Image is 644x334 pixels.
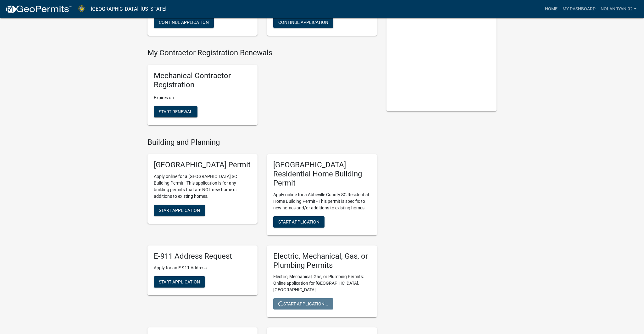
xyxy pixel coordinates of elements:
[154,276,205,288] button: Start Application
[154,71,251,89] h5: Mechanical Contractor Registration
[154,205,205,216] button: Start Application
[154,106,197,117] button: Start Renewal
[273,191,371,211] p: Apply online for a Abbeville County SC Residential Home Building Permit - This permit is specific...
[91,4,166,14] a: [GEOGRAPHIC_DATA], [US_STATE]
[273,160,371,187] h5: [GEOGRAPHIC_DATA] Residential Home Building Permit
[147,48,377,130] wm-registration-list-section: My Contractor Registration Renewals
[278,219,319,224] span: Start Application
[598,3,639,15] a: nolanryan-92
[159,109,192,114] span: Start Renewal
[154,173,251,200] p: Apply online for a [GEOGRAPHIC_DATA] SC Building Permit - This application is for any building pe...
[273,273,371,293] p: Electric, Mechanical, Gas, or Plumbing Permits: Online application for [GEOGRAPHIC_DATA], [GEOGRA...
[147,138,377,147] h4: Building and Planning
[154,160,251,170] h5: [GEOGRAPHIC_DATA] Permit
[154,17,214,28] button: Continue Application
[147,48,377,57] h4: My Contractor Registration Renewals
[273,17,333,28] button: Continue Application
[560,3,598,15] a: My Dashboard
[154,94,251,101] p: Expires on
[273,216,325,228] button: Start Application
[542,3,560,15] a: Home
[273,298,333,310] button: Start Application...
[154,265,251,271] p: Apply for an E-911 Address
[159,208,200,213] span: Start Application
[278,301,328,306] span: Start Application...
[154,252,251,261] h5: E-911 Address Request
[77,5,86,13] img: Abbeville County, South Carolina
[273,252,371,270] h5: Electric, Mechanical, Gas, or Plumbing Permits
[159,279,200,284] span: Start Application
